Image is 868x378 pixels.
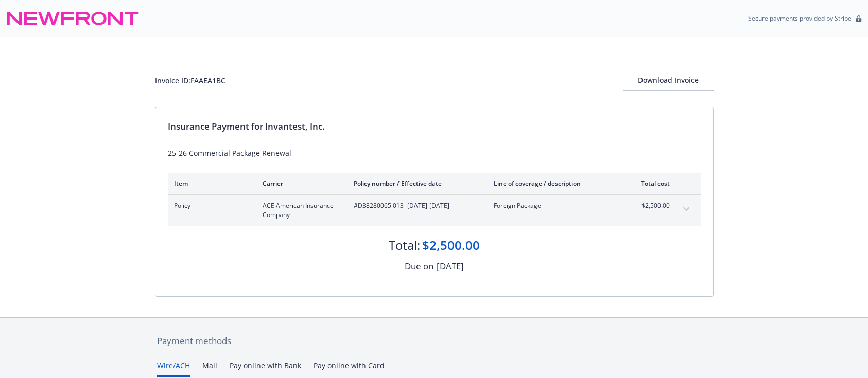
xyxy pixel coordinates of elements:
div: Line of coverage / description [494,179,615,188]
div: [DATE] [437,260,464,273]
button: expand content [678,201,695,218]
p: Secure payments provided by Stripe [748,14,852,23]
span: ACE American Insurance Company [263,201,337,220]
div: Total: [389,237,420,254]
div: Policy number / Effective date [354,179,477,188]
div: Total cost [631,179,670,188]
div: Payment methods [157,334,711,348]
div: Insurance Payment for Invantest, Inc. [168,120,701,133]
div: Due on [405,260,433,273]
div: 25-26 Commercial Package Renewal [168,148,701,158]
div: PolicyACE American Insurance Company#D38280065 013- [DATE]-[DATE]Foreign Package$2,500.00expand c... [168,195,701,226]
button: Pay online with Card [314,360,385,377]
div: Item [174,179,246,188]
span: Foreign Package [494,201,615,210]
button: Wire/ACH [157,360,190,377]
button: Download Invoice [623,70,714,91]
span: $2,500.00 [631,201,670,210]
div: Invoice ID: FAAEA1BC [155,75,225,86]
span: Policy [174,201,246,210]
button: Mail [202,360,217,377]
div: Carrier [263,179,337,188]
button: Pay online with Bank [230,360,301,377]
div: Download Invoice [623,70,714,90]
span: #D38280065 013 - [DATE]-[DATE] [354,201,477,210]
div: $2,500.00 [422,237,480,254]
